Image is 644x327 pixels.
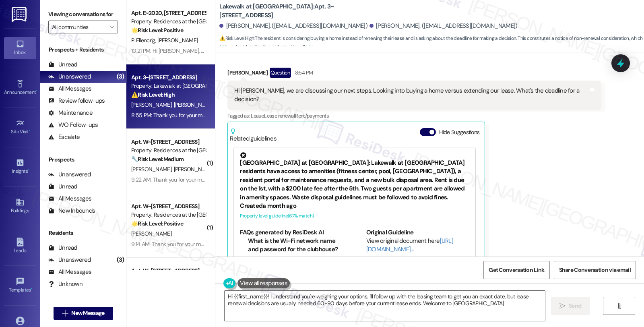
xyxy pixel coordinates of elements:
div: Unread [48,60,77,69]
div: 8:55 PM: Thank you for your message. Our offices are currently closed, but we will contact you wh... [131,112,603,119]
div: Unanswered [48,256,91,264]
div: Apt. 3~[STREET_ADDRESS] [131,73,206,82]
span: [PERSON_NAME] [131,101,174,108]
div: Escalate [48,133,80,141]
div: All Messages [48,85,91,93]
div: Apt. W~[STREET_ADDRESS] [131,267,206,275]
span: Lease renewal , [264,112,295,119]
a: [URL][DOMAIN_NAME]… [366,237,453,253]
div: Prospects + Residents [40,46,126,54]
div: Unanswered [48,170,91,179]
input: All communities [52,21,105,33]
div: Hi [PERSON_NAME], we are discussing our next steps. Looking into buying a home versus extending o... [234,87,588,104]
div: 8:54 PM [293,68,313,77]
span: • [31,286,32,292]
span: [PERSON_NAME] [174,101,214,108]
div: Unread [48,244,77,252]
div: Unanswered [48,72,91,81]
a: Site Visit • [4,116,36,138]
a: Templates • [4,275,36,296]
div: 9:22 AM: Thank you for your message. Our offices are currently closed, but we will contact you wh... [131,176,603,183]
button: New Message [54,307,113,320]
div: Apt. E~2020, [STREET_ADDRESS] [131,9,206,17]
div: Tagged as: [227,110,601,122]
div: 9:14 AM: Thank you for your message. Our offices are currently closed, but we will contact you wh... [131,240,602,248]
div: Question [270,68,291,78]
b: FAQs generated by ResiDesk AI [240,228,324,236]
div: (3) [115,70,126,83]
span: • [29,128,30,133]
a: Insights • [4,156,36,178]
div: Property: Residences at the [GEOGRAPHIC_DATA] [131,17,206,26]
span: • [28,167,29,173]
span: Lease , [251,112,264,119]
div: [PERSON_NAME] [227,68,601,81]
button: Get Conversation Link [483,261,549,279]
div: View original document here [366,237,470,254]
button: Send [551,297,590,315]
strong: 🌟 Risk Level: Positive [131,27,183,34]
button: Share Conversation via email [554,261,636,279]
span: : The resident is considering buying a home instead of renewing their lease and is asking about t... [219,34,644,52]
div: Property: Residences at the [GEOGRAPHIC_DATA] [131,146,206,155]
div: [PERSON_NAME]. ([EMAIL_ADDRESS][DOMAIN_NAME]) [219,22,367,30]
div: Maintenance [48,109,93,117]
span: [PERSON_NAME] [131,230,171,237]
span: Send [569,302,581,310]
div: Review follow-ups [48,97,105,105]
a: Buildings [4,195,36,217]
div: Unknown [48,280,83,288]
li: What is the Wi-Fi network name and password for the clubhouse? [248,237,343,254]
span: • [36,88,37,94]
strong: 🔧 Risk Level: Medium [131,155,184,163]
div: New Inbounds [48,207,95,215]
div: Related guidelines [230,128,277,143]
a: Inbox [4,37,36,59]
span: [PERSON_NAME] [131,166,174,173]
div: [PERSON_NAME]. ([EMAIL_ADDRESS][DOMAIN_NAME]) [369,22,518,30]
img: ResiDesk Logo [12,7,28,22]
div: 10:21 PM: Hi [PERSON_NAME], thank you so much for letting me know! I really appreciate you taking... [131,47,590,54]
span: Rent/payments [295,112,329,119]
i:  [616,303,622,309]
label: Viewing conversations for [48,8,118,21]
strong: ⚠️ Risk Level: High [131,91,175,98]
div: Prospects [40,155,126,164]
span: New Message [71,309,104,317]
div: Property: Residences at the [GEOGRAPHIC_DATA] [131,211,206,219]
i:  [62,310,68,317]
strong: 🌟 Risk Level: Positive [131,220,183,227]
span: [PERSON_NAME] [174,166,214,173]
div: (3) [115,254,126,266]
div: Unread [48,182,77,191]
span: P. Ellencrig [131,37,157,44]
textarea: Hi {{first_name}}! I understand you're weighing your options. I'll follow up with the leasing tea... [225,291,545,321]
div: Residents [40,229,126,237]
span: [PERSON_NAME] [158,37,198,44]
div: All Messages [48,195,91,203]
i:  [109,24,114,30]
div: Apt. W~[STREET_ADDRESS] [131,202,206,211]
label: Hide Suggestions [439,128,480,137]
span: Get Conversation Link [489,266,544,274]
b: Original Guideline [366,228,414,236]
div: Property: Lakewalk at [GEOGRAPHIC_DATA] [131,82,206,90]
div: All Messages [48,268,91,276]
div: WO Follow-ups [48,121,98,129]
div: [GEOGRAPHIC_DATA] at [GEOGRAPHIC_DATA]: Lakewalk at [GEOGRAPHIC_DATA] residents have access to am... [240,152,469,202]
div: Property level guideline ( 67 % match) [240,212,469,220]
strong: ⚠️ Risk Level: High [219,35,254,41]
i:  [559,303,566,309]
span: Share Conversation via email [559,266,631,274]
div: Created a month ago [240,202,469,210]
a: Leads [4,235,36,257]
div: Apt. W~[STREET_ADDRESS] [131,138,206,146]
b: Lakewalk at [GEOGRAPHIC_DATA]: Apt. 3~[STREET_ADDRESS] [219,2,380,20]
